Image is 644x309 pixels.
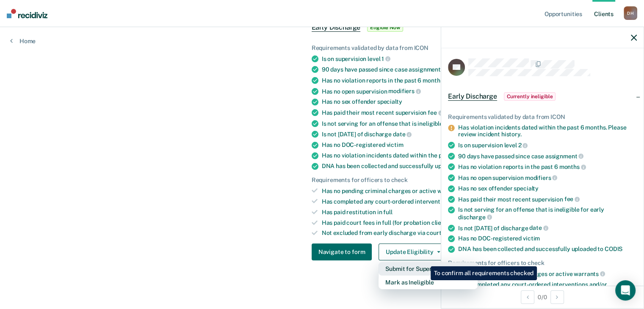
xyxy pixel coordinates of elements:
div: 90 days have passed since case [458,152,637,160]
button: Next Opportunity [550,290,564,304]
div: 0 / 0 [441,286,644,308]
div: Is not [DATE] of discharge [458,224,637,232]
span: months [559,163,586,170]
button: Update Eligibility [379,243,447,260]
span: assignment [409,66,447,73]
span: date [529,224,548,231]
div: Has paid their most recent supervision [458,196,637,203]
span: months [423,77,449,84]
div: Has no violation reports in the past 6 [458,163,637,171]
button: Previous Opportunity [521,290,534,304]
div: Has completed any court-ordered interventions and/or [322,198,547,205]
span: assignment [545,153,583,160]
div: Is not [DATE] of discharge [322,130,547,138]
span: modifiers [525,174,558,181]
span: fee [564,196,580,202]
div: Requirements for officers to check [312,177,547,184]
div: Has no pending criminal charges or active [458,270,637,278]
div: Has no open supervision [458,174,637,182]
span: Early Discharge [312,23,361,32]
div: Has no violation reports in the past 6 [322,77,547,84]
div: Has completed any court-ordered interventions and/or [458,281,637,295]
span: Eligible Now [367,23,403,32]
div: Has no pending criminal charges or active [322,187,547,195]
span: victim [386,141,403,148]
span: Early Discharge [448,92,497,101]
img: Recidiviz [7,9,47,18]
span: modifiers [388,88,421,94]
span: full [383,209,392,215]
div: Has no sex offender [322,98,547,105]
span: CODIS [605,246,622,252]
div: Has no violation incidents dated within the past 6 [322,152,547,159]
div: Is on supervision level [458,141,637,149]
span: warrants [437,188,469,194]
div: Requirements validated by data from ICON [448,113,637,121]
div: Is on supervision level [322,55,547,63]
span: specialty [377,98,402,105]
div: Early DischargeCurrently ineligible [441,83,644,110]
span: specialty [514,185,539,192]
div: DNA has been collected and successfully uploaded to [322,163,547,170]
div: Is not serving for an offense that is ineligible for early [458,206,637,221]
span: date [393,131,412,138]
span: warrants [574,270,605,277]
div: Has paid court fees in full (for probation [322,219,547,226]
span: victim [523,235,540,242]
div: Open Intercom Messenger [615,280,636,301]
div: 90 days have passed since case [322,66,547,73]
a: Home [10,37,36,45]
span: 1 [381,55,390,62]
div: Has no DOC-registered [322,141,547,149]
div: Not excluded from early discharge via court order (for probation clients [322,229,547,237]
div: Has paid restitution in [322,209,547,216]
span: 2 [518,142,528,149]
div: D H [624,6,637,20]
div: DNA has been collected and successfully uploaded to [458,246,637,253]
div: Requirements validated by data from ICON [312,44,547,52]
button: Mark as Ineligible [379,276,478,289]
a: Navigate to form link [312,243,376,260]
div: Has no sex offender [458,185,637,192]
button: Navigate to form [312,243,372,260]
button: Submit for Supervisor Approval [379,262,478,276]
div: Requirements for officers to check [448,259,637,267]
div: Has no DOC-registered [458,235,637,242]
span: fee [428,109,443,116]
span: discharge [458,214,492,221]
span: Currently ineligible [504,92,556,101]
div: Is not serving for an offense that is ineligible for early [322,120,547,127]
div: Has paid their most recent supervision [322,109,547,116]
span: clients) [431,219,452,226]
div: Has no open supervision [322,88,547,95]
div: Has violation incidents dated within the past 6 months. Please review incident history. [458,124,637,138]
